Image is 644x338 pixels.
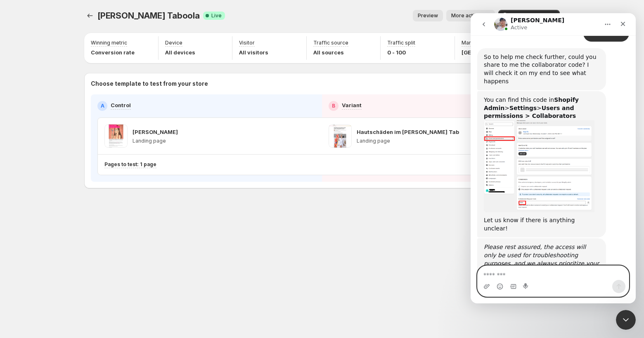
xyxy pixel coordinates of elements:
img: Hautschäden im Herbst Tab [329,124,352,148]
p: Market & language [462,40,507,46]
p: Landing page [357,138,459,144]
span: More actions [451,12,483,19]
p: 0 - 100 [387,48,415,56]
p: Landing page [133,138,178,144]
p: [PERSON_NAME] [133,128,178,136]
p: Device [165,40,182,46]
iframe: Intercom live chat [616,310,636,330]
p: All visitors [239,48,268,56]
p: Conversion rate [91,48,135,56]
p: Winning metric [91,40,127,46]
button: Experiments [84,10,96,21]
p: Visitor [239,40,255,46]
span: Preview [418,12,438,19]
button: More actions [446,10,495,21]
span: Pause experiment [510,12,555,19]
p: Choose template to test from your store [91,80,553,88]
p: Traffic source [313,40,348,46]
p: Hautschäden im [PERSON_NAME] Tab [357,128,459,136]
span: Live [211,12,222,19]
button: Preview [413,10,443,21]
span: [PERSON_NAME] Taboola [97,11,200,21]
button: Pause experiment [498,10,560,21]
p: All devices [165,48,195,56]
img: Herbst PF [104,124,128,148]
p: Traffic split [387,40,415,46]
p: [GEOGRAPHIC_DATA] [462,48,511,56]
iframe: Intercom live chat [471,13,636,303]
h2: A [101,103,104,109]
p: All sources [313,48,348,56]
h2: B [332,103,335,109]
p: Pages to test: 1 page [104,161,156,168]
p: Variant [342,101,362,109]
p: Control [111,101,131,109]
